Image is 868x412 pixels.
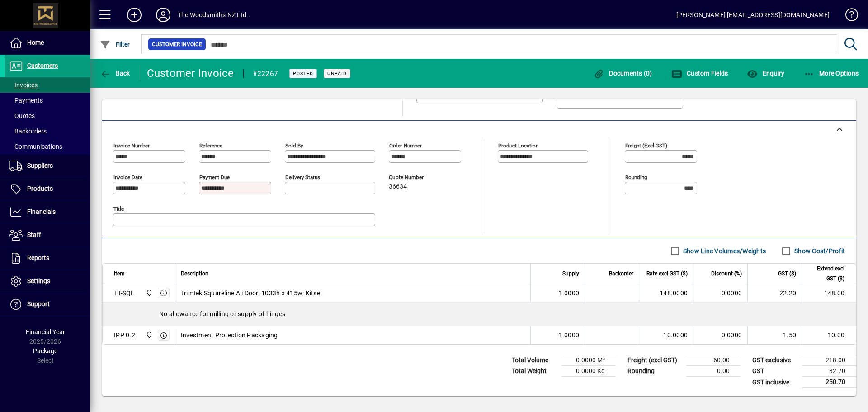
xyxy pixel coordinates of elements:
td: 0.00 [686,366,741,377]
button: Custom Fields [669,65,731,81]
span: Documents (0) [594,70,652,77]
mat-label: Invoice number [113,142,150,149]
span: The Woodsmiths [143,330,154,340]
span: Extend excl GST ($) [807,264,844,284]
span: Discount (%) [711,269,742,279]
button: Profile [149,7,178,23]
mat-label: Delivery status [285,174,320,180]
button: Back [98,65,132,81]
div: The Woodsmiths NZ Ltd . [178,8,250,22]
a: Payments [5,93,90,108]
div: IPP 0.2 [114,331,135,340]
span: Custom Fields [671,70,728,77]
a: Home [5,32,90,54]
span: Rate excl GST ($) [646,269,688,279]
span: 1.0000 [559,289,580,298]
div: No allowance for milling or supply of hinges [103,302,856,326]
mat-label: Invoice date [113,174,142,180]
td: 10.00 [802,326,856,344]
button: More Options [802,65,861,81]
mat-label: Reference [199,142,222,149]
a: Reports [5,247,90,270]
span: Financial Year [26,328,65,336]
td: GST inclusive [748,377,802,388]
span: Quote number [389,175,443,180]
a: Settings [5,270,90,293]
a: Backorders [5,123,90,139]
div: 148.0000 [645,289,688,298]
mat-label: Title [113,206,124,212]
span: Invoices [9,81,38,89]
div: #22267 [253,66,278,81]
td: 0.0000 Kg [561,366,616,377]
label: Show Line Volumes/Weights [681,246,766,256]
td: 0.0000 [693,284,747,302]
span: Quotes [9,112,35,119]
button: Add [120,7,149,23]
span: Unpaid [327,71,347,76]
span: Settings [27,277,50,284]
span: Supply [562,269,579,279]
a: Staff [5,224,90,246]
td: 1.50 [747,326,802,344]
mat-label: Order number [389,142,422,149]
a: Knowledge Base [839,2,857,31]
span: Description [181,269,208,279]
span: Customer Invoice [152,40,202,49]
button: Enquiry [745,65,787,81]
mat-label: Sold by [285,142,303,149]
app-page-header-button: Back [90,65,140,81]
a: Financials [5,201,90,223]
span: The Woodsmiths [143,288,154,298]
td: Rounding [623,366,686,377]
span: GST ($) [778,269,796,279]
td: 218.00 [802,355,856,366]
mat-label: Freight (excl GST) [625,142,667,149]
span: More Options [804,70,859,77]
span: Package [33,347,57,355]
td: Total Weight [507,366,561,377]
mat-label: Rounding [625,174,647,180]
div: TT-SQL [114,289,135,298]
td: 0.0000 M³ [561,355,616,366]
span: Enquiry [747,70,784,77]
span: Support [27,300,50,308]
span: Reports [27,254,49,261]
a: Quotes [5,108,90,123]
td: Freight (excl GST) [623,355,686,366]
a: Products [5,178,90,200]
td: GST exclusive [748,355,802,366]
span: Communications [9,143,62,150]
td: 60.00 [686,355,741,366]
span: 1.0000 [559,331,580,340]
td: 32.70 [802,366,856,377]
button: Documents (0) [591,65,655,81]
span: Customers [27,62,58,69]
span: Suppliers [27,162,53,169]
span: Backorders [9,128,47,135]
td: GST [748,366,802,377]
div: 10.0000 [645,331,688,340]
span: Investment Protection Packaging [181,331,278,340]
div: [PERSON_NAME] [EMAIL_ADDRESS][DOMAIN_NAME] [676,8,830,22]
td: 250.70 [802,377,856,388]
span: Home [27,39,44,46]
span: Products [27,185,53,192]
span: Back [100,70,130,77]
label: Show Cost/Profit [793,246,845,256]
button: Filter [98,36,132,52]
a: Support [5,293,90,316]
span: Filter [100,41,130,48]
td: Total Volume [507,355,561,366]
span: 36634 [389,183,407,190]
span: Payments [9,97,43,104]
span: Posted [293,71,313,76]
a: Invoices [5,77,90,93]
span: Staff [27,231,41,238]
span: Item [114,269,125,279]
span: Trimtek Squareline Ali Door; 1033h x 415w; Kitset [181,289,322,298]
mat-label: Payment due [199,174,230,180]
a: Communications [5,139,90,154]
span: Backorder [609,269,633,279]
a: Suppliers [5,155,90,177]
